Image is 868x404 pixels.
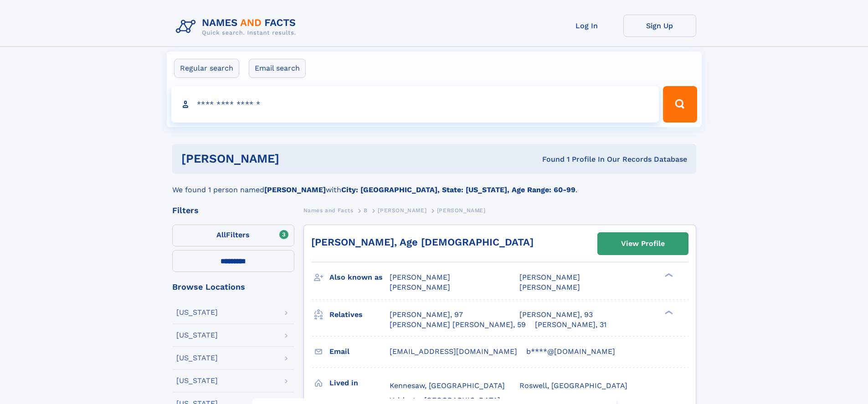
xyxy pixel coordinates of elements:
a: [PERSON_NAME] [378,205,426,216]
a: [PERSON_NAME], 93 [519,310,593,320]
span: [PERSON_NAME] [378,207,426,214]
label: Regular search [174,59,239,78]
a: [PERSON_NAME], 31 [535,320,606,330]
div: Found 1 Profile In Our Records Database [411,154,687,164]
div: [US_STATE] [176,354,218,362]
span: [EMAIL_ADDRESS][DOMAIN_NAME] [390,347,517,356]
img: Logo Names and Facts [172,15,303,39]
a: [PERSON_NAME] [PERSON_NAME], 59 [390,320,526,330]
span: [PERSON_NAME] [437,207,486,214]
a: B [364,205,368,216]
span: Kennesaw, [GEOGRAPHIC_DATA] [390,381,505,390]
div: [US_STATE] [176,332,218,339]
a: [PERSON_NAME], 97 [390,310,463,320]
div: View Profile [621,233,665,254]
h3: Lived in [329,375,390,391]
h1: [PERSON_NAME] [181,153,411,164]
h3: Relatives [329,307,390,322]
label: Filters [172,225,294,246]
button: Search Button [663,86,697,123]
h3: Also known as [329,270,390,285]
a: Log In [550,15,623,37]
span: Roswell, [GEOGRAPHIC_DATA] [519,381,627,390]
span: [PERSON_NAME] [390,273,450,281]
div: We found 1 person named with . [172,174,696,195]
a: [PERSON_NAME], Age [DEMOGRAPHIC_DATA] [311,236,534,248]
div: [US_STATE] [176,309,218,316]
b: [PERSON_NAME] [264,185,326,194]
span: [PERSON_NAME] [390,283,450,291]
a: Sign Up [623,15,696,37]
b: City: [GEOGRAPHIC_DATA], State: [US_STATE], Age Range: 60-99 [341,185,575,194]
input: search input [171,86,659,123]
label: Email search [249,59,306,78]
div: ❯ [663,272,673,278]
div: [US_STATE] [176,377,218,384]
a: Names and Facts [303,205,354,216]
div: Browse Locations [172,283,294,291]
span: [PERSON_NAME] [519,273,580,281]
span: All [216,230,226,239]
span: [PERSON_NAME] [519,283,580,291]
div: Filters [172,206,294,215]
span: B [364,207,368,214]
h3: Email [329,344,390,359]
div: ❯ [663,309,673,315]
a: View Profile [598,233,688,255]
